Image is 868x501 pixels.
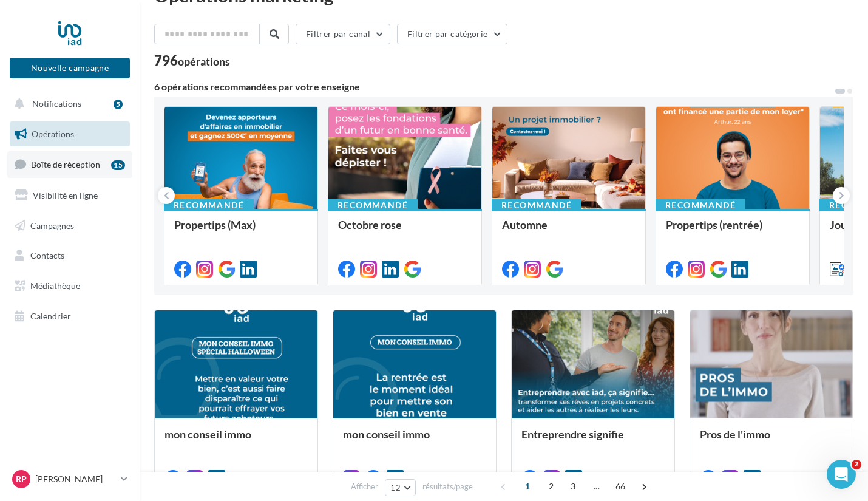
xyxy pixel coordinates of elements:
[7,273,132,299] a: Médiathèque
[154,82,834,92] div: 6 opérations recommandées par votre enseigne
[563,477,583,496] span: 3
[30,311,71,321] span: Calendrier
[541,477,561,496] span: 2
[338,219,472,243] div: Octobre rose
[7,183,132,208] a: Visibilité en ligne
[521,428,665,452] div: Entreprendre signifie
[7,304,132,329] a: Calendrier
[492,199,581,212] div: Recommandé
[10,468,130,491] a: RP [PERSON_NAME]
[174,219,308,243] div: Propertips (Max)
[30,250,64,261] span: Contacts
[7,151,132,177] a: Boîte de réception15
[385,479,416,496] button: 12
[587,477,606,496] span: ...
[397,24,507,44] button: Filtrer par catégorie
[164,199,254,212] div: Recommandé
[10,58,130,78] button: Nouvelle campagne
[32,98,81,109] span: Notifications
[343,428,486,452] div: mon conseil immo
[178,56,230,67] div: opérations
[7,121,132,147] a: Opérations
[700,428,843,452] div: Pros de l'immo
[35,473,116,485] p: [PERSON_NAME]
[31,159,100,169] span: Boîte de réception
[827,460,856,489] iframe: Intercom live chat
[32,129,74,139] span: Opérations
[422,481,473,492] span: résultats/page
[7,213,132,239] a: Campagnes
[502,219,636,243] div: Automne
[656,199,745,212] div: Recommandé
[114,100,123,109] div: 5
[16,473,27,485] span: RP
[328,199,418,212] div: Recommandé
[164,428,308,452] div: mon conseil immo
[7,243,132,268] a: Contacts
[30,220,74,230] span: Campagnes
[30,281,80,291] span: Médiathèque
[7,91,127,117] button: Notifications 5
[351,481,378,492] span: Afficher
[611,477,631,496] span: 66
[518,477,537,496] span: 1
[666,219,799,243] div: Propertips (rentrée)
[33,190,98,200] span: Visibilité en ligne
[111,160,125,170] div: 15
[296,24,390,44] button: Filtrer par canal
[852,460,861,469] span: 2
[390,483,401,492] span: 12
[154,54,230,67] div: 796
